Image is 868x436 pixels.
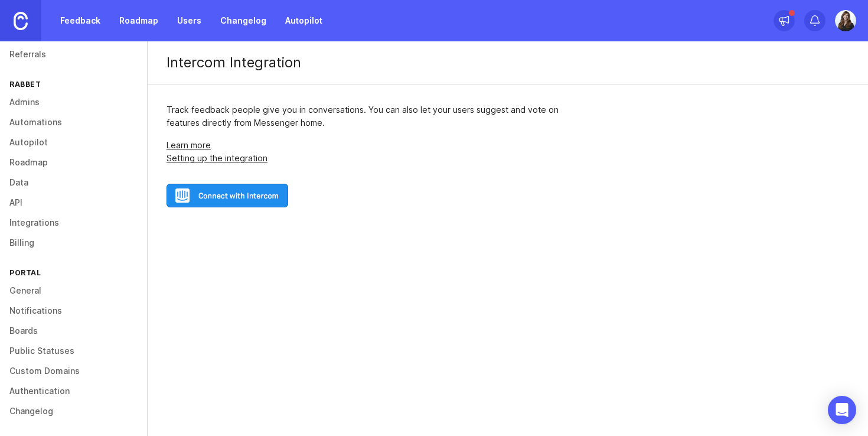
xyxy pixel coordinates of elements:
div: Open Intercom Messenger [828,396,856,424]
a: Roadmap [112,10,165,31]
img: Add to Intercom [167,184,288,207]
a: Changelog [213,10,273,31]
a: Autopilot [278,10,329,31]
div: Track feedback people give you in conversations. You can also let your users suggest and vote on ... [167,103,592,129]
a: Learn more [167,140,211,150]
div: Intercom Integration [148,41,868,84]
a: Setting up the integration [167,153,267,163]
img: Candace Davis [835,10,856,31]
img: Canny Home [14,12,28,30]
a: Users [170,10,208,31]
a: Feedback [53,10,107,31]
